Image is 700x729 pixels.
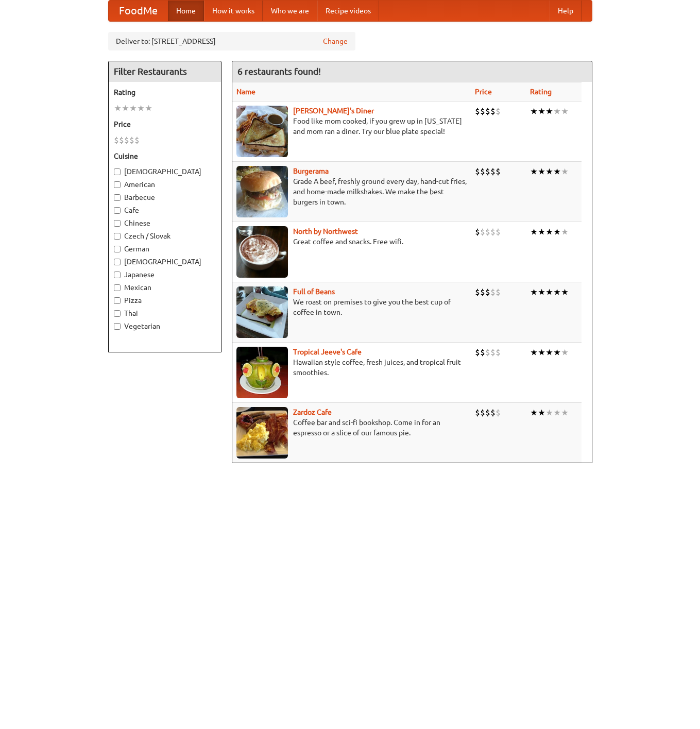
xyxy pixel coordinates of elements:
[108,32,355,50] div: Deliver to: [STREET_ADDRESS]
[490,286,496,298] li: $
[561,166,569,177] li: ★
[561,106,569,117] li: ★
[553,226,561,238] li: ★
[480,407,485,418] li: $
[480,226,485,238] li: $
[485,166,490,177] li: $
[122,103,129,114] li: ★
[236,417,467,438] p: Coffee bar and sci-fi bookshop. Come in for an espresso or a slice of our famous pie.
[114,103,122,114] li: ★
[114,269,216,280] label: Japanese
[530,226,538,238] li: ★
[538,347,545,358] li: ★
[490,407,496,418] li: $
[236,106,288,157] img: sallys.jpg
[114,194,121,201] input: Barbecue
[114,233,121,240] input: Czech / Slovak
[293,348,362,356] b: Tropical Jeeve's Cafe
[114,181,121,188] input: American
[293,227,358,235] a: North by Northwest
[553,166,561,177] li: ★
[293,408,332,416] b: Zardoz Cafe
[475,106,480,117] li: $
[236,166,288,217] img: burgerama.jpg
[553,347,561,358] li: ★
[530,88,552,96] a: Rating
[293,167,329,175] a: Burgerama
[490,106,496,117] li: $
[496,106,501,117] li: $
[114,257,216,267] label: [DEMOGRAPHIC_DATA]
[114,205,216,215] label: Cafe
[538,286,545,298] li: ★
[114,179,216,190] label: American
[114,272,121,278] input: Japanese
[114,295,216,306] label: Pizza
[538,407,545,418] li: ★
[114,192,216,202] label: Barbecue
[236,286,288,338] img: beans.jpg
[114,218,216,228] label: Chinese
[496,166,501,177] li: $
[490,347,496,358] li: $
[545,166,553,177] li: ★
[317,1,379,21] a: Recipe videos
[114,284,121,291] input: Mexican
[236,176,467,207] p: Grade A beef, freshly ground every day, hand-cut fries, and home-made milkshakes. We make the bes...
[124,134,129,146] li: $
[109,61,221,82] h4: Filter Restaurants
[480,106,485,117] li: $
[550,1,582,21] a: Help
[114,220,121,227] input: Chinese
[114,207,121,214] input: Cafe
[545,286,553,298] li: ★
[475,226,480,238] li: $
[538,166,545,177] li: ★
[114,297,121,304] input: Pizza
[553,407,561,418] li: ★
[114,119,216,129] h5: Price
[263,1,317,21] a: Who we are
[114,308,216,318] label: Thai
[490,226,496,238] li: $
[114,244,216,254] label: German
[485,407,490,418] li: $
[545,106,553,117] li: ★
[236,236,467,247] p: Great coffee and snacks. Free wifi.
[237,66,321,76] ng-pluralize: 6 restaurants found!
[236,226,288,278] img: north.jpg
[496,407,501,418] li: $
[553,106,561,117] li: ★
[561,407,569,418] li: ★
[475,166,480,177] li: $
[530,347,538,358] li: ★
[204,1,263,21] a: How it works
[475,407,480,418] li: $
[538,106,545,117] li: ★
[114,259,121,265] input: [DEMOGRAPHIC_DATA]
[475,88,492,96] a: Price
[530,407,538,418] li: ★
[538,226,545,238] li: ★
[530,106,538,117] li: ★
[129,134,134,146] li: $
[114,310,121,317] input: Thai
[561,226,569,238] li: ★
[530,286,538,298] li: ★
[485,286,490,298] li: $
[496,286,501,298] li: $
[561,286,569,298] li: ★
[114,168,121,175] input: [DEMOGRAPHIC_DATA]
[114,166,216,177] label: [DEMOGRAPHIC_DATA]
[530,166,538,177] li: ★
[485,106,490,117] li: $
[496,226,501,238] li: $
[323,36,348,46] a: Change
[293,107,374,115] a: [PERSON_NAME]'s Diner
[545,407,553,418] li: ★
[114,151,216,161] h5: Cuisine
[114,321,216,331] label: Vegetarian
